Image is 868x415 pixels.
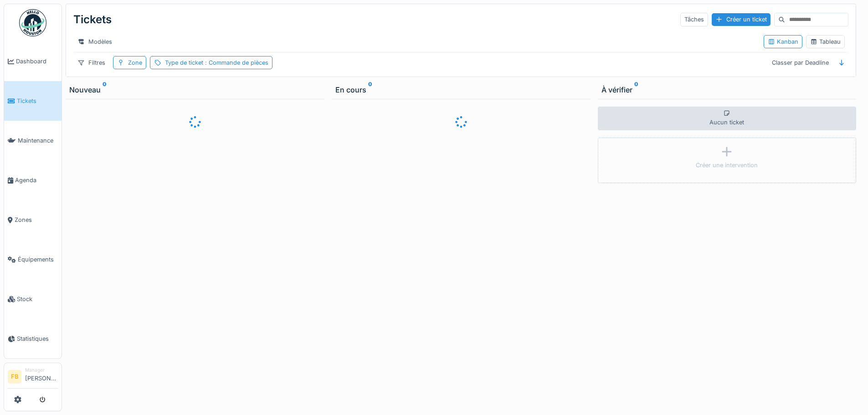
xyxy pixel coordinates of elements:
div: Tickets [73,8,112,31]
div: Type de ticket [165,58,268,67]
div: Aucun ticket [598,107,857,130]
a: Dashboard [4,41,62,81]
div: Filtres [73,56,109,69]
span: Agenda [15,176,58,184]
span: Maintenance [18,136,58,145]
span: : Commande de pièces [203,59,268,66]
a: Équipements [4,240,62,279]
div: Tâches [680,13,708,26]
li: FB [8,370,21,384]
img: Badge_color-CXgf-gQk.svg [19,9,46,36]
li: [PERSON_NAME] [25,367,58,386]
a: Zones [4,200,62,240]
span: Tickets [17,97,58,105]
div: Créer une intervention [696,161,758,169]
a: Maintenance [4,121,62,160]
div: Tableau [810,37,841,46]
a: Tickets [4,81,62,121]
span: Statistiques [17,334,58,343]
div: Zone [128,58,142,67]
sup: 0 [103,84,107,95]
span: Zones [15,215,58,224]
span: Équipements [18,255,58,264]
sup: 0 [368,84,372,95]
a: Statistiques [4,319,62,359]
div: Modèles [73,35,116,48]
a: Stock [4,279,62,319]
sup: 0 [634,84,638,95]
span: Dashboard [16,57,58,66]
div: Nouveau [69,84,321,95]
div: Créer un ticket [712,13,770,26]
div: En cours [335,84,587,95]
a: Agenda [4,160,62,200]
a: FB Manager[PERSON_NAME] [8,367,58,389]
div: Manager [25,367,58,374]
div: Classer par Deadline [768,56,833,69]
span: Stock [17,295,58,303]
div: À vérifier [601,84,853,95]
div: Kanban [768,37,798,46]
